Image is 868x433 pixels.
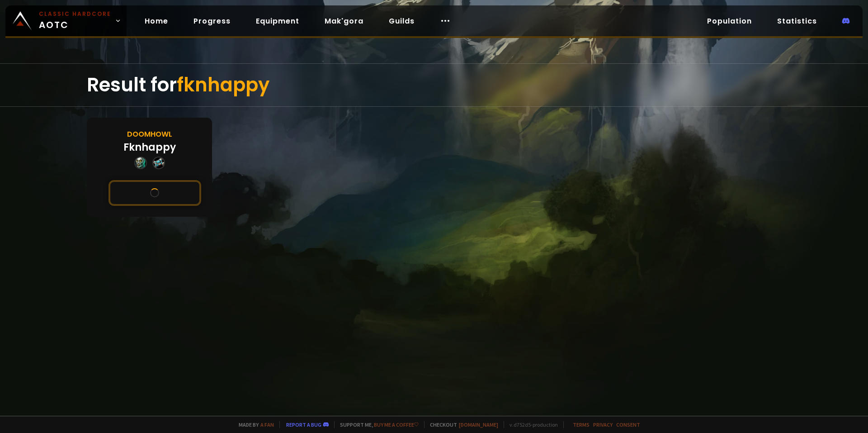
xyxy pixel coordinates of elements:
[334,421,419,428] span: Support me,
[5,5,127,36] a: Classic HardcoreAOTC
[87,64,781,106] div: Result for
[127,128,172,140] div: Doomhowl
[39,10,111,32] span: AOTC
[39,10,111,18] small: Classic Hardcore
[249,12,307,30] a: Equipment
[382,12,422,30] a: Guilds
[504,421,558,428] span: v. d752d5 - production
[137,12,175,30] a: Home
[233,421,274,428] span: Made by
[700,12,759,30] a: Population
[424,421,498,428] span: Checkout
[459,421,498,428] a: [DOMAIN_NAME]
[260,421,274,428] a: a fan
[123,140,176,155] div: Fknhappy
[186,12,238,30] a: Progress
[286,421,321,428] a: Report a bug
[108,180,201,206] button: See this character
[317,12,371,30] a: Mak'gora
[616,421,640,428] a: Consent
[177,71,269,98] span: fknhappy
[593,421,613,428] a: Privacy
[573,421,590,428] a: Terms
[374,421,419,428] a: Buy me a coffee
[770,12,824,30] a: Statistics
